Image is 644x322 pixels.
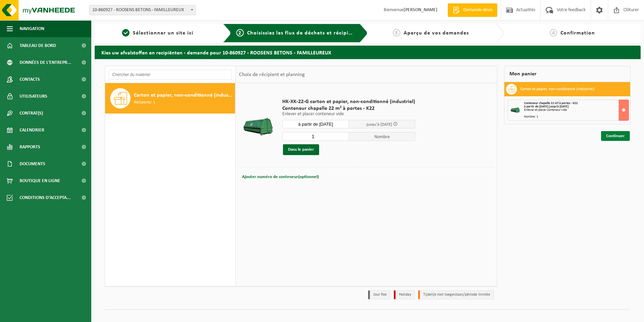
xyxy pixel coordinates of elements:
span: 10-860927 - ROOSENS BETONS - FAMILLEUREUX [89,5,196,15]
span: 1 [122,29,129,36]
div: Choix de récipient et planning [236,66,308,83]
span: jusqu'à [DATE] [366,122,392,127]
span: Conteneur chapelle 22 m³ à portes - K22 [282,105,415,112]
span: Nombre [349,132,415,141]
button: Carton et papier, non-conditionné (industriel) Récipients: 1 [105,83,235,114]
span: Documents [20,155,45,172]
button: Dans le panier [283,144,319,155]
button: Ajouter numéro de conteneur(optionnel) [241,172,319,182]
span: Demande devis [461,7,494,14]
strong: [PERSON_NAME] [404,7,437,13]
h3: Carton et papier, non-conditionné (industriel) [520,84,595,95]
input: Sélectionnez date [282,120,349,128]
span: Contacts [20,71,40,88]
li: Jour fixe [368,290,390,299]
span: 3 [393,29,400,36]
span: 2 [236,29,244,36]
a: Continuer [601,131,630,141]
div: Enlever et placer conteneur vide [524,108,628,112]
div: Mon panier [504,66,630,82]
strong: à partir de [DATE] jusqu'à [DATE] [524,105,569,108]
span: Confirmation [560,30,595,36]
span: Aperçu de vos demandes [404,30,469,36]
a: 1Sélectionner un site ici [98,29,218,37]
input: Chercher du matériel [109,70,232,80]
span: Choisissiez les flux de déchets et récipients [247,30,360,36]
span: Contrat(s) [20,105,43,122]
span: Sélectionner un site ici [133,30,193,36]
li: Holiday [394,290,415,299]
h2: Kies uw afvalstoffen en recipiënten - demande pour 10-860927 - ROOSENS BETONS - FAMILLEUREUX [95,46,641,59]
span: Données de l'entrepr... [20,54,71,71]
p: Enlever et placer conteneur vide [282,112,415,117]
span: 4 [550,29,557,36]
span: Rapports [20,139,40,155]
span: HK-XK-22-G carton et papier, non-conditionné (industriel) [282,98,415,105]
span: Conteneur chapelle 22 m³ à portes - K22 [524,101,578,105]
span: Carton et papier, non-conditionné (industriel) [134,91,233,99]
span: Récipients: 1 [134,99,155,106]
a: Demande devis [448,3,497,17]
span: Tableau de bord [20,37,56,54]
span: Utilisateurs [20,88,47,105]
div: Nombre: 1 [524,115,628,119]
span: Conditions d'accepta... [20,189,71,206]
span: Ajouter numéro de conteneur(optionnel) [242,175,319,179]
li: Tijdelijk niet toegestaan/période limitée [418,290,494,299]
span: Navigation [20,20,44,37]
span: Calendrier [20,122,44,139]
span: 10-860927 - ROOSENS BETONS - FAMILLEUREUX [90,5,195,15]
span: Boutique en ligne [20,172,60,189]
